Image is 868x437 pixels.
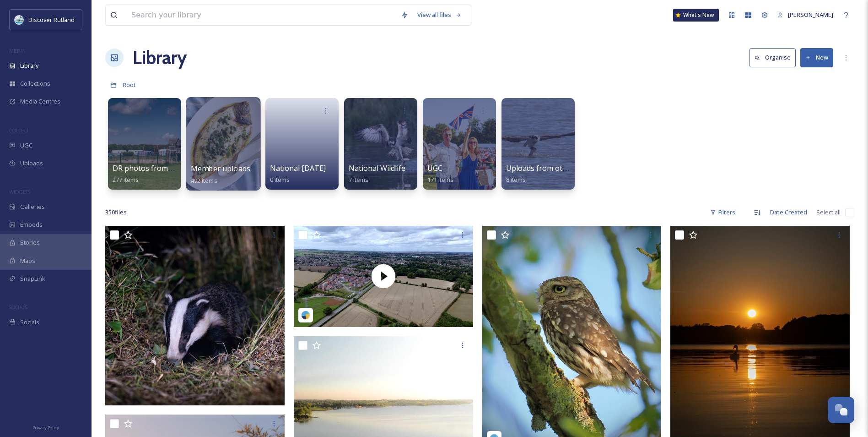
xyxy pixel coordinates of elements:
[15,15,24,24] img: DiscoverRutlandlog37F0B7.png
[20,274,45,283] span: SnapLink
[294,226,473,327] img: thumbnail
[427,175,453,184] span: 171 items
[20,202,45,211] span: Galleries
[20,318,39,327] span: Socials
[413,6,466,24] a: View all files
[9,304,27,311] span: SOCIALS
[105,226,285,405] img: 535567482_18397631614138354_4275807670138232207_n.jpg
[349,163,439,173] span: National Wildlife Day 2024
[105,208,127,217] span: 350 file s
[270,163,326,173] span: National [DATE]
[828,397,854,423] button: Open Chat
[20,79,50,88] span: Collections
[706,203,740,221] div: Filters
[800,48,833,67] button: New
[32,421,59,432] a: Privacy Policy
[9,127,29,134] span: COLLECT
[133,44,187,71] a: Library
[349,175,368,184] span: 7 items
[20,257,35,265] span: Maps
[191,164,251,174] span: Member uploads
[32,425,59,431] span: Privacy Policy
[749,48,800,67] a: Organise
[9,47,25,54] span: MEDIA
[113,175,139,184] span: 277 items
[20,141,32,150] span: UGC
[20,61,38,70] span: Library
[301,311,310,320] img: snapsea-logo.png
[113,163,229,173] span: DR photos from RJ Photographics
[506,163,578,173] span: Uploads from others
[773,6,838,24] a: [PERSON_NAME]
[506,164,578,184] a: Uploads from others8 items
[427,163,442,173] span: UGC
[506,175,526,184] span: 8 items
[816,208,841,217] span: Select all
[191,164,251,185] a: Member uploads492 items
[20,238,40,247] span: Stories
[127,5,396,25] input: Search your library
[123,79,136,90] a: Root
[28,16,75,24] span: Discover Rutland
[788,11,833,19] span: [PERSON_NAME]
[270,175,290,184] span: 0 items
[123,81,136,89] span: Root
[20,220,43,229] span: Embeds
[9,188,30,195] span: WIDGETS
[749,48,796,67] button: Organise
[673,9,719,22] a: What's New
[427,164,453,184] a: UGC171 items
[270,164,326,184] a: National [DATE]0 items
[20,159,43,168] span: Uploads
[20,97,60,106] span: Media Centres
[766,203,812,221] div: Date Created
[113,164,229,184] a: DR photos from RJ Photographics277 items
[349,164,439,184] a: National Wildlife Day 20247 items
[191,176,217,184] span: 492 items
